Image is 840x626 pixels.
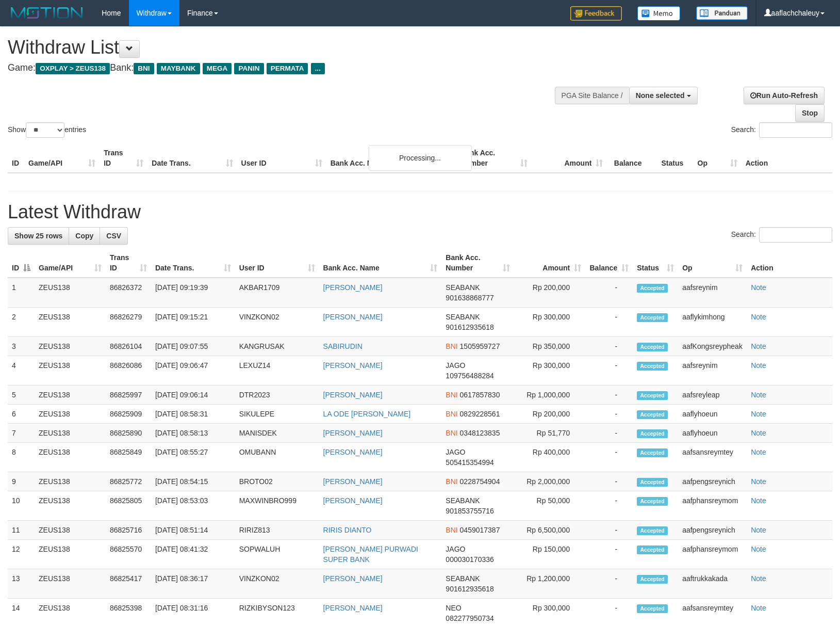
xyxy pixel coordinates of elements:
[151,443,235,472] td: [DATE] 08:55:27
[8,521,35,540] td: 11
[532,143,607,173] th: Amount
[151,424,235,443] td: [DATE] 08:58:13
[751,342,766,350] a: Note
[678,569,747,599] td: aaftrukkakada
[585,569,633,599] td: -
[514,386,585,405] td: Rp 1,000,000
[460,526,500,534] span: Copy 0459017387 to clipboard
[35,540,106,569] td: ZEUS138
[446,429,457,437] span: BNI
[446,526,457,534] span: BNI
[8,443,35,472] td: 8
[8,405,35,424] td: 6
[134,63,154,74] span: BNI
[151,308,235,337] td: [DATE] 09:15:21
[106,278,151,308] td: 86826372
[323,283,383,292] a: [PERSON_NAME]
[514,337,585,356] td: Rp 350,000
[456,143,532,173] th: Bank Acc. Number
[35,424,106,443] td: ZEUS138
[751,361,766,370] a: Note
[446,294,493,302] span: Copy 901638868777 to clipboard
[323,604,383,612] a: [PERSON_NAME]
[203,63,232,74] span: MEGA
[323,477,383,486] a: [PERSON_NAME]
[751,545,766,553] a: Note
[8,202,832,222] h1: Latest Withdraw
[637,284,668,293] span: Accepted
[8,356,35,386] td: 4
[678,386,747,405] td: aafsreyleap
[446,507,493,515] span: Copy 901853755716 to clipboard
[106,443,151,472] td: 86825849
[323,391,383,399] a: [PERSON_NAME]
[678,356,747,386] td: aafsreynim
[235,472,319,491] td: BROTO02
[106,356,151,386] td: 86826086
[235,356,319,386] td: LEXUZ14
[237,143,326,173] th: User ID
[446,614,493,622] span: Copy 082277950734 to clipboard
[69,227,100,245] a: Copy
[585,443,633,472] td: -
[678,443,747,472] td: aafsansreymtey
[235,424,319,443] td: MANISDEK
[35,491,106,521] td: ZEUS138
[151,386,235,405] td: [DATE] 09:06:14
[106,308,151,337] td: 86826279
[8,386,35,405] td: 5
[751,574,766,583] a: Note
[446,458,493,467] span: Copy 505415354994 to clipboard
[514,443,585,472] td: Rp 400,000
[8,424,35,443] td: 7
[235,443,319,472] td: OMUBANN
[731,227,832,243] label: Search:
[106,491,151,521] td: 86825805
[8,122,86,138] label: Show entries
[678,278,747,308] td: aafsreynim
[585,521,633,540] td: -
[731,122,832,138] label: Search:
[8,569,35,599] td: 13
[8,278,35,308] td: 1
[585,424,633,443] td: -
[514,540,585,569] td: Rp 150,000
[795,104,825,122] a: Stop
[446,313,480,321] span: SEABANK
[446,496,480,505] span: SEABANK
[319,248,442,278] th: Bank Acc. Name: activate to sort column ascending
[637,362,668,371] span: Accepted
[751,410,766,418] a: Note
[607,143,657,173] th: Balance
[446,604,461,612] span: NEO
[106,248,151,278] th: Trans ID: activate to sort column ascending
[100,227,128,245] a: CSV
[514,491,585,521] td: Rp 50,000
[637,313,668,322] span: Accepted
[678,248,747,278] th: Op: activate to sort column ascending
[151,337,235,356] td: [DATE] 09:07:55
[637,478,668,487] span: Accepted
[323,361,383,370] a: [PERSON_NAME]
[235,337,319,356] td: KANGRUSAK
[8,143,24,173] th: ID
[147,143,237,173] th: Date Trans.
[106,232,121,240] span: CSV
[323,526,372,534] a: RIRIS DIANTO
[751,477,766,486] a: Note
[460,342,500,350] span: Copy 1505959727 to clipboard
[323,448,383,456] a: [PERSON_NAME]
[35,405,106,424] td: ZEUS138
[585,308,633,337] td: -
[751,604,766,612] a: Note
[106,569,151,599] td: 86825417
[629,87,698,104] button: None selected
[678,405,747,424] td: aaflyhoeun
[637,429,668,438] span: Accepted
[235,278,319,308] td: AKBAR1709
[24,143,100,173] th: Game/API
[460,410,500,418] span: Copy 0829228561 to clipboard
[235,248,319,278] th: User ID: activate to sort column ascending
[514,472,585,491] td: Rp 2,000,000
[106,405,151,424] td: 86825909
